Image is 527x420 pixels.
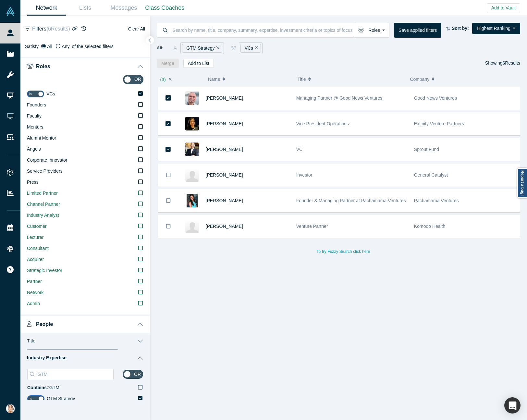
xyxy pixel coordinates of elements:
span: Title [298,72,306,86]
span: Channel Partner [27,202,60,207]
div: Showing [485,59,520,68]
span: Customer [27,224,47,229]
button: Name [208,72,291,86]
button: Bookmark [158,164,178,186]
span: General Catalyst [414,172,448,178]
span: Acquirer [27,257,44,262]
button: Bookmark [158,87,178,109]
a: Lists [66,0,104,16]
img: Marat Mukhamedyarov's Profile Image [185,91,199,105]
a: [PERSON_NAME] [206,147,243,152]
span: Exfinity Venture Partners [414,121,464,126]
span: Strategic Investor [27,268,62,273]
button: Bookmark [158,190,178,212]
button: Add to List [183,59,214,68]
img: Alchemist Vault Logo [6,7,15,16]
span: Founder & Managing Partner at Pachamama Ventures [296,198,406,203]
span: VC [296,147,302,152]
div: VCs [240,44,261,53]
span: Industry Analyst [27,213,59,218]
span: Alumni Mentor [27,135,56,141]
button: Save applied filters [394,23,441,38]
img: Prachi Singh's Profile Image [185,117,199,130]
img: Sarah Ascherman's Profile Image [185,168,199,182]
span: Results [503,60,520,66]
span: Name [208,72,220,86]
a: [PERSON_NAME] [206,95,243,101]
span: Service Providers [27,168,63,174]
a: Messages [104,0,143,16]
span: Angels [27,146,41,152]
span: ( 3 ) [160,77,166,82]
span: Network [27,290,43,295]
span: Corporate Innovator [27,157,67,163]
span: Good News Ventures [414,95,457,101]
img: Natasha Lowery's Account [6,404,15,413]
span: All [47,44,52,49]
span: Any [62,44,69,49]
button: Remove Filter [253,44,258,52]
span: VCs [46,91,55,96]
span: Roles [36,63,50,69]
span: Filters [32,25,70,33]
button: Bookmark [158,113,178,135]
button: Clear All [128,25,145,33]
span: ‘ GTM ’ [27,385,60,390]
span: Press [27,179,39,185]
button: Industry Expertise [20,350,150,366]
strong: Sort by: [452,26,469,31]
input: Search Industry Expertise [37,370,113,378]
a: Network [27,0,66,16]
span: Sprout Fund [414,147,439,152]
span: Mentors [27,124,43,130]
input: Search by name, title, company, summary, expertise, investment criteria or topics of focus [172,22,354,38]
span: Investor [296,172,313,178]
span: Company [410,72,429,86]
button: To try Fuzzy Search click here [312,247,374,256]
a: [PERSON_NAME] [206,121,243,126]
span: Partner [27,279,42,284]
button: Merge [157,59,179,68]
button: Highest Ranking [472,23,520,34]
img: Abhay Ghatpande's Profile Image [185,142,199,156]
button: Title [20,333,150,350]
img: Rachel Tsui's Profile Image [185,219,199,233]
a: [PERSON_NAME] [206,198,243,203]
img: Karen Sheffield's Profile Image [185,194,199,207]
span: Limited Partner [27,191,58,196]
button: Roles [20,57,150,75]
span: All: [157,45,164,51]
span: Vice President Operations [296,121,349,126]
button: Company [410,72,516,86]
button: Bookmark [158,215,178,238]
span: Komodo Health [414,224,446,229]
a: [PERSON_NAME] [206,224,243,229]
div: Satisfy of the selected filters [25,43,145,50]
button: People [20,315,150,333]
span: ( 6 Results) [46,26,70,31]
a: Report a bug! [517,168,527,198]
span: GTM Strategy [47,396,75,401]
button: Remove Filter [214,44,219,52]
button: Bookmark [158,138,178,161]
a: Class Coaches [143,0,187,16]
span: People [36,321,53,327]
span: Admin [27,301,40,306]
span: Founders [27,102,46,107]
span: Pachamama Ventures [414,198,459,203]
span: Consultant [27,246,49,251]
button: Title [298,72,403,86]
span: Faculty [27,113,42,118]
span: Lecturer [27,235,43,240]
a: [PERSON_NAME] [206,172,243,178]
span: Venture Partner [296,224,328,229]
strong: 6 [503,60,505,66]
div: GTM Strategy [182,44,222,53]
span: Industry Expertise [27,355,67,361]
